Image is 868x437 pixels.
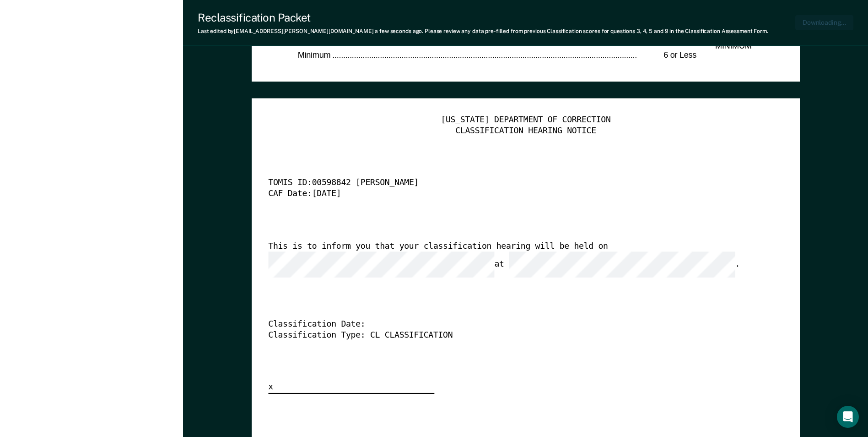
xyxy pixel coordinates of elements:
div: [US_STATE] DEPARTMENT OF CORRECTION [268,115,783,126]
div: MINIMUM [711,41,755,52]
div: Classification Date: [268,319,757,330]
div: Classification Type: CL CLASSIFICATION [268,330,757,341]
div: Last edited by [EMAIL_ADDRESS][PERSON_NAME][DOMAIN_NAME] . Please review any data pre-filled from... [198,28,768,34]
div: x [268,382,434,394]
div: Open Intercom Messenger [837,406,859,428]
span: Minimum [298,50,332,60]
div: 6 or Less [637,50,696,61]
span: a few seconds ago [375,28,422,34]
div: Reclassification Packet [198,11,768,24]
div: TOMIS ID: 00598842 [PERSON_NAME] [268,178,757,189]
div: This is to inform you that your classification hearing will be held on at . [268,241,757,277]
div: CLASSIFICATION HEARING NOTICE [268,126,783,137]
div: CAF Date: [DATE] [268,189,757,200]
button: Downloading... [795,15,853,30]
